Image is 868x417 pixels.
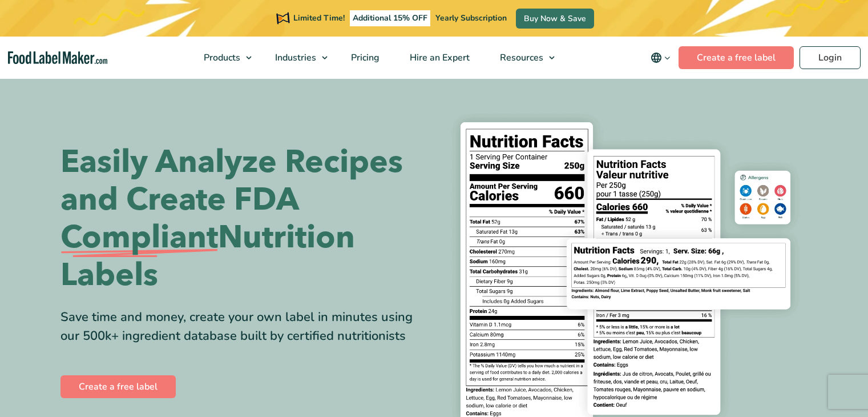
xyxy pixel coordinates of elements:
[272,51,317,64] span: Industries
[800,46,861,69] a: Login
[516,9,594,29] a: Buy Now & Save
[395,37,482,79] a: Hire an Expert
[336,37,392,79] a: Pricing
[260,37,333,79] a: Industries
[60,143,426,294] h1: Easily Analyze Recipes and Create FDA Nutrition Labels
[200,51,241,64] span: Products
[406,51,471,64] span: Hire an Expert
[293,13,345,23] span: Limited Time!
[679,46,794,69] a: Create a free label
[350,10,430,26] span: Additional 15% OFF
[189,37,257,79] a: Products
[60,375,176,398] a: Create a free label
[435,13,507,23] span: Yearly Subscription
[496,51,544,64] span: Resources
[348,51,381,64] span: Pricing
[60,219,218,256] span: Compliant
[60,308,426,346] div: Save time and money, create your own label in minutes using our 500k+ ingredient database built b...
[485,37,560,79] a: Resources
